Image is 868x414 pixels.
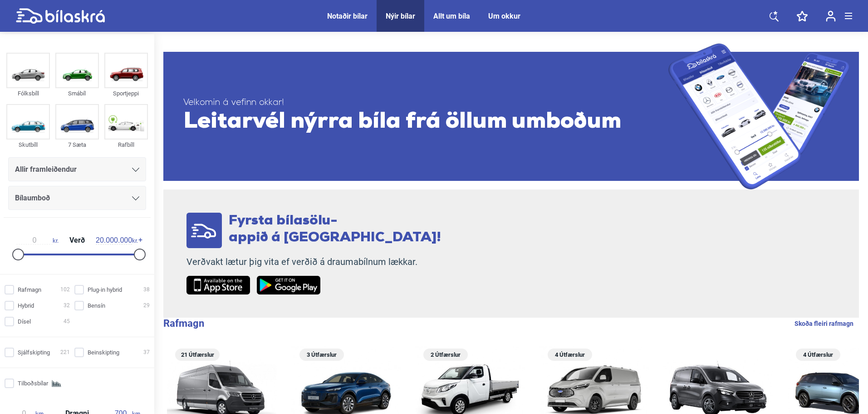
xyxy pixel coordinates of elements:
[55,88,99,99] div: Smábíl
[18,348,50,357] span: Sjálfskipting
[552,349,588,361] span: 4 Útfærslur
[800,349,836,361] span: 4 Útfærslur
[104,140,148,150] div: Rafbíll
[18,379,48,388] span: Tilboðsbílar
[88,348,119,357] span: Beinskipting
[64,317,70,326] span: 45
[15,192,50,205] span: Bílaumboð
[143,301,150,310] span: 29
[304,349,339,361] span: 3 Útfærslur
[16,236,59,244] span: kr.
[96,236,138,244] span: kr.
[794,318,853,329] a: Skoða fleiri rafmagn
[60,348,70,357] span: 221
[488,12,520,20] a: Um okkur
[104,88,148,99] div: Sportjeppi
[6,140,50,150] div: Skutbíll
[88,301,105,310] span: Bensín
[386,12,415,20] a: Nýir bílar
[163,43,859,190] a: Velkomin á vefinn okkar!Leitarvél nýrra bíla frá öllum umboðum
[6,88,50,99] div: Fólksbíll
[15,163,77,176] span: Allir framleiðendur
[327,12,368,20] a: Notaðir bílar
[18,317,31,326] span: Dísel
[143,348,150,357] span: 37
[67,237,87,244] span: Verð
[180,349,215,361] span: 21 Útfærslur
[64,301,70,310] span: 32
[18,285,41,294] span: Rafmagn
[143,285,150,294] span: 38
[229,214,441,245] span: Fyrsta bílasölu- appið á [GEOGRAPHIC_DATA]!
[183,109,668,136] span: Leitarvél nýrra bíla frá öllum umboðum
[428,349,463,361] span: 2 Útfærslur
[433,12,470,20] a: Allt um bíla
[18,301,34,310] span: Hybrid
[88,285,122,294] span: Plug-in hybrid
[826,10,836,22] img: user-login.svg
[186,256,441,268] p: Verðvakt lætur þig vita ef verðið á draumabílnum lækkar.
[183,97,668,109] span: Velkomin á vefinn okkar!
[60,285,70,294] span: 102
[55,140,99,150] div: 7 Sæta
[163,318,204,329] b: Rafmagn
